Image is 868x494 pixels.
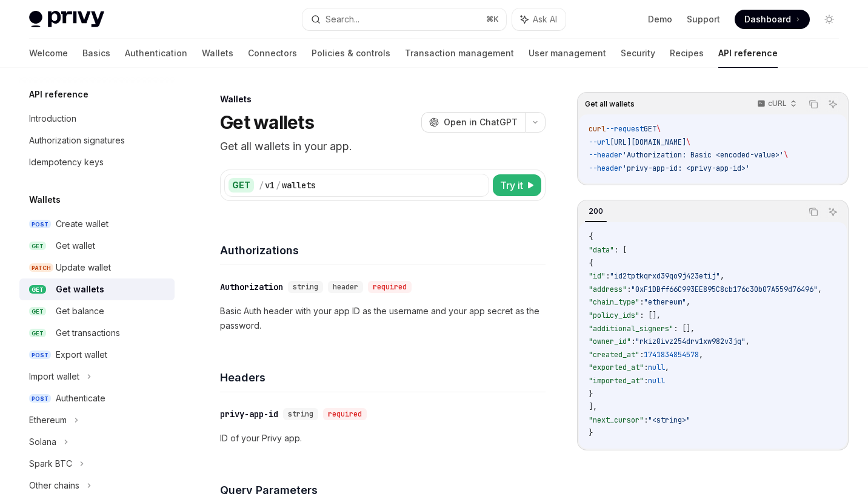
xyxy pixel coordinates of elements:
[56,239,95,253] div: Get wallet
[589,415,644,425] span: "next_cursor"
[606,271,610,281] span: :
[19,278,175,300] a: GETGet wallets
[220,242,546,259] h4: Authorizations
[29,263,53,272] span: PATCH
[229,178,254,193] div: GET
[639,350,644,360] span: :
[825,96,841,112] button: Ask AI
[589,337,631,346] span: "owner_id"
[589,259,593,268] span: {
[631,337,635,346] span: :
[623,163,750,173] span: 'privy-app-id: <privy-app-id>'
[589,245,614,255] span: "data"
[19,213,175,235] a: POSTCreate wallet
[220,281,283,293] div: Authorization
[718,39,778,68] a: API reference
[648,415,690,425] span: "<string>"
[29,285,46,294] span: GET
[265,179,275,191] div: v1
[686,137,690,147] span: \
[29,155,104,170] div: Idempotency keys
[585,99,635,109] span: Get all wallets
[29,87,88,102] h5: API reference
[29,39,68,68] a: Welcome
[673,324,695,334] span: : [],
[533,13,557,25] span: Ask AI
[529,39,606,68] a: User management
[648,13,672,25] a: Demo
[589,297,639,307] span: "chain_type"
[19,130,175,151] a: Authorization signatures
[699,350,703,360] span: ,
[746,337,750,346] span: ,
[635,337,746,346] span: "rkiz0ivz254drv1xw982v3jq"
[589,350,639,360] span: "created_at"
[750,94,802,114] button: cURL
[512,8,566,30] button: Ask AI
[589,232,593,242] span: {
[493,174,541,196] button: Try it
[19,257,175,278] a: PATCHUpdate wallet
[56,304,104,318] div: Get balance
[29,435,56,449] div: Solana
[368,281,412,293] div: required
[687,13,720,25] a: Support
[589,285,627,294] span: "address"
[614,245,627,255] span: : [
[589,163,623,173] span: --header
[29,369,79,384] div: Import wallet
[56,282,104,297] div: Get wallets
[276,179,281,191] div: /
[720,271,724,281] span: ,
[820,10,839,29] button: Toggle dark mode
[248,39,297,68] a: Connectors
[644,124,656,134] span: GET
[312,39,390,68] a: Policies & controls
[589,324,673,334] span: "additional_signers"
[29,329,46,338] span: GET
[220,431,546,446] p: ID of your Privy app.
[589,271,606,281] span: "id"
[610,137,686,147] span: [URL][DOMAIN_NAME]
[302,8,507,30] button: Search...⌘K
[293,282,318,292] span: string
[82,39,110,68] a: Basics
[29,351,51,360] span: POST
[768,99,787,108] p: cURL
[670,39,704,68] a: Recipes
[606,124,644,134] span: --request
[665,363,669,372] span: ,
[29,478,79,493] div: Other chains
[585,204,607,219] div: 200
[29,456,72,471] div: Spark BTC
[644,297,686,307] span: "ethereum"
[56,260,111,275] div: Update wallet
[333,282,358,292] span: header
[19,108,175,130] a: Introduction
[29,242,46,251] span: GET
[639,311,661,320] span: : [],
[421,112,525,133] button: Open in ChatGPT
[29,413,67,427] div: Ethereum
[589,124,606,134] span: curl
[784,150,788,160] span: \
[19,344,175,366] a: POSTExport wallet
[648,376,665,386] span: null
[29,11,104,28] img: light logo
[326,12,359,27] div: Search...
[220,408,278,420] div: privy-app-id
[825,204,841,220] button: Ask AI
[631,285,818,294] span: "0xF1DBff66C993EE895C8cb176c30b07A559d76496"
[589,376,644,386] span: "imported_at"
[323,408,367,420] div: required
[19,235,175,257] a: GETGet wallet
[405,39,514,68] a: Transaction management
[29,193,61,207] h5: Wallets
[644,376,648,386] span: :
[644,415,648,425] span: :
[220,304,546,333] p: Basic Auth header with your app ID as the username and your app secret as the password.
[56,217,109,231] div: Create wallet
[500,178,523,193] span: Try it
[589,428,593,438] span: }
[806,96,821,112] button: Copy the contents from the code block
